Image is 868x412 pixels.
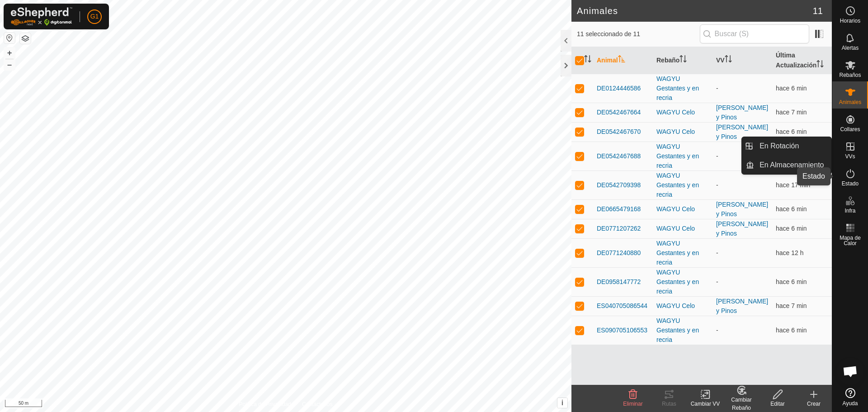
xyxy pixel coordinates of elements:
[716,201,768,218] a: [PERSON_NAME] y Pinos
[4,59,15,70] button: –
[597,108,641,117] span: DE0542467664
[842,45,859,51] span: Alertas
[839,72,861,78] span: Rebaños
[239,400,291,408] a: Política de Privacidad
[754,137,831,155] a: En Rotación
[597,152,641,161] span: DE0542467688
[11,7,72,26] img: Logo Gallagher
[843,401,858,406] span: Ayuda
[796,400,832,408] div: Crear
[716,298,768,314] a: [PERSON_NAME] y Pinos
[656,74,709,103] div: WAGYU Gestantes y en recria
[723,396,759,412] div: Cambiar Rebaño
[656,204,709,214] div: WAGYU Celo
[656,301,709,311] div: WAGYU Celo
[557,398,567,408] button: i
[577,29,700,39] span: 11 seleccionado de 11
[656,224,709,233] div: WAGYU Celo
[597,204,641,214] span: DE0665479168
[837,358,864,385] div: Chat abierto
[845,154,855,159] span: VVs
[656,268,709,296] div: WAGYU Gestantes y en recria
[597,224,641,233] span: DE0771207262
[597,301,647,311] span: ES040705086544
[742,137,831,155] li: En Rotación
[844,208,855,213] span: Infra
[712,47,772,74] th: VV
[716,278,718,285] app-display-virtual-paddock-transition: -
[776,109,807,116] span: 29 sept 2025, 14:28
[653,47,712,74] th: Rebaño
[597,248,641,258] span: DE0771240880
[656,127,709,137] div: WAGYU Celo
[840,18,860,24] span: Horarios
[597,180,641,190] span: DE0542709398
[623,401,642,407] span: Eliminar
[716,220,768,237] a: [PERSON_NAME] y Pinos
[776,302,807,309] span: 29 sept 2025, 14:27
[679,57,687,64] p-sorticon: Activar para ordenar
[593,47,653,74] th: Animal
[776,278,807,285] span: 29 sept 2025, 14:28
[656,316,709,345] div: WAGYU Gestantes y en recria
[759,400,796,408] div: Editar
[716,327,718,334] app-display-virtual-paddock-transition: -
[20,33,31,44] button: Capas del Mapa
[597,127,641,137] span: DE0542467670
[754,156,831,174] a: En Almacenamiento
[759,141,799,152] span: En Rotación
[813,4,823,18] span: 11
[716,104,768,121] a: [PERSON_NAME] y Pinos
[776,128,807,135] span: 29 sept 2025, 14:28
[776,327,807,334] span: 29 sept 2025, 14:28
[618,57,625,64] p-sorticon: Activar para ordenar
[90,12,99,21] span: G1
[759,160,824,170] span: En Almacenamiento
[716,152,718,160] app-display-virtual-paddock-transition: -
[776,85,807,92] span: 29 sept 2025, 14:28
[772,47,832,74] th: Última Actualización
[656,239,709,267] div: WAGYU Gestantes y en recria
[651,400,687,408] div: Rutas
[816,62,824,69] p-sorticon: Activar para ordenar
[597,326,647,335] span: ES090705106553
[832,384,868,410] a: Ayuda
[776,205,807,213] span: 29 sept 2025, 14:28
[561,399,563,407] span: i
[742,156,831,174] li: En Almacenamiento
[584,57,591,64] p-sorticon: Activar para ordenar
[776,181,810,189] span: 29 sept 2025, 14:18
[716,249,718,256] app-display-virtual-paddock-transition: -
[302,400,332,408] a: Contáctenos
[700,24,809,43] input: Buscar (S)
[656,108,709,117] div: WAGYU Celo
[716,123,768,140] a: [PERSON_NAME] y Pinos
[656,142,709,170] div: WAGYU Gestantes y en recria
[725,57,732,64] p-sorticon: Activar para ordenar
[835,235,866,246] span: Mapa de Calor
[597,277,641,287] span: DE0958147772
[577,5,813,16] h2: Animales
[776,249,804,256] span: 29 sept 2025, 1:48
[842,181,859,186] span: Estado
[656,171,709,199] div: WAGYU Gestantes y en recria
[4,33,15,43] button: Restablecer Mapa
[840,127,860,132] span: Collares
[4,47,15,58] button: +
[597,84,641,93] span: DE0124446586
[716,85,718,92] app-display-virtual-paddock-transition: -
[687,400,723,408] div: Cambiar VV
[776,225,807,232] span: 29 sept 2025, 14:28
[716,181,718,189] app-display-virtual-paddock-transition: -
[839,99,861,105] span: Animales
